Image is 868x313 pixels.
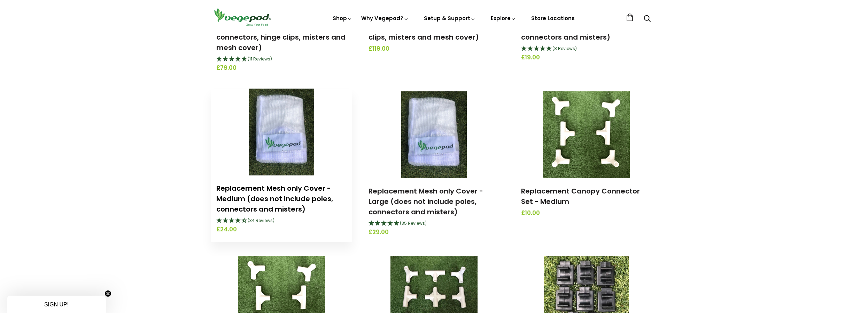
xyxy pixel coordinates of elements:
div: 5 Stars - 11 Reviews [216,55,347,64]
a: Replacement Mesh only Cover - Medium (does not include poles, connectors and misters) [216,183,333,214]
div: 4.59 Stars - 34 Reviews [216,216,347,225]
span: 4.71 Stars - 35 Reviews [400,220,427,226]
img: Replacement Canopy Connector Set - Medium [543,91,630,178]
a: Why Vegepod? [361,15,409,22]
div: SIGN UP!Close teaser [7,296,106,313]
a: Store Locations [531,15,575,22]
a: Replacement VegeCover Kit – Medium (includes poles, connectors, hinge clips, misters and mesh cover) [216,11,346,52]
span: 5 Stars - 11 Reviews [248,56,272,62]
span: £19.00 [521,53,652,62]
a: Replacement Mesh only Cover - Small (does not include poles, connectors and misters) [521,11,636,42]
span: £29.00 [369,228,499,237]
a: Search [644,16,651,23]
div: 4.88 Stars - 8 Reviews [521,44,652,53]
a: Replacement Canopy Connector Set - Medium [521,186,640,206]
img: Replacement Mesh only Cover - Large (does not include poles, connectors and misters) [401,91,467,178]
span: £79.00 [216,64,347,73]
a: Explore [491,15,516,22]
span: 4.88 Stars - 8 Reviews [552,46,577,51]
span: £10.00 [521,209,652,218]
button: Close teaser [104,290,111,297]
span: SIGN UP! [44,302,69,307]
img: Replacement Mesh only Cover - Medium (does not include poles, connectors and misters) [249,89,315,175]
a: Setup & Support [424,15,475,22]
img: Vegepod [211,7,274,27]
span: 4.59 Stars - 34 Reviews [248,217,274,223]
span: £24.00 [216,225,347,234]
span: £119.00 [369,44,499,53]
div: 4.71 Stars - 35 Reviews [369,219,499,228]
a: Replacement Mesh only Cover - Large (does not include poles, connectors and misters) [369,186,483,217]
a: Replacement VegeCover Kit – Large (includes poles, connectors, hinge clips, misters and mesh cover) [369,11,499,42]
a: Shop [333,15,352,22]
